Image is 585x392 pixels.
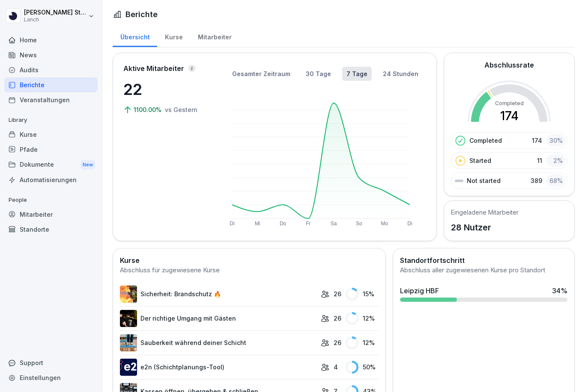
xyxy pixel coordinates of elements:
p: Lanch [24,17,87,23]
a: Audits [4,62,98,77]
div: Abschluss für zugewiesene Kurse [120,265,379,275]
a: Übersicht [113,25,157,47]
h1: Berichte [125,9,158,20]
text: Mo [381,221,388,227]
p: 11 [537,156,542,165]
p: 174 [532,136,542,145]
text: Di [230,221,234,227]
div: Leipzig HBF [400,286,439,296]
p: Aktive Mitarbeiter [123,63,184,74]
div: 12 % [346,312,379,325]
a: DokumenteNew [4,157,98,173]
a: Der richtige Umgang mit Gästen [120,310,316,327]
text: Mi [255,221,260,227]
p: 26 [334,314,341,323]
button: 24 Stunden [379,67,423,81]
button: Gesamter Zeitraum [228,67,295,81]
div: 30 % [546,134,565,147]
text: Do [280,221,287,227]
a: Berichte [4,77,98,92]
h2: Standortfortschritt [400,255,567,265]
div: Dokumente [4,157,98,173]
a: News [4,47,98,62]
p: 22 [123,78,209,101]
text: Fr [306,221,310,227]
img: y8a23ikgwxkm7t4y1vyswmuw.png [120,359,137,376]
h2: Kurse [120,255,379,265]
a: Automatisierungen [4,172,98,187]
a: Veranstaltungen [4,92,98,107]
a: Home [4,32,98,47]
div: 15 % [346,288,379,301]
p: Not started [467,176,501,185]
img: zzov6v7ntk26bk7mur8pz9wg.png [120,286,137,303]
div: 2 % [546,154,565,167]
text: So [356,221,362,227]
a: Kurse [157,25,190,47]
p: Completed [469,136,502,145]
div: New [81,160,95,170]
a: Standorte [4,222,98,237]
a: Sicherheit: Brandschutz 🔥 [120,286,316,303]
div: Support [4,355,98,370]
a: Pfade [4,142,98,157]
a: Mitarbeiter [4,207,98,222]
div: Abschluss aller zugewiesenen Kurse pro Standort [400,265,567,275]
a: Mitarbeiter [190,25,239,47]
text: Sa [331,221,337,227]
text: Di [407,221,412,227]
a: Leipzig HBF34% [397,282,571,305]
h2: Abschlussrate [484,60,534,70]
a: Sauberkeit während deiner Schicht [120,334,316,351]
a: Kurse [4,127,98,142]
div: 34 % [552,286,567,296]
p: 389 [531,176,542,185]
h5: Eingeladene Mitarbeiter [451,208,519,217]
div: 68 % [546,174,565,187]
p: 28 Nutzer [451,221,519,234]
p: 1100.00% [134,105,163,114]
a: e2n (Schichtplanungs-Tool) [120,359,316,376]
p: vs Gestern [165,105,197,114]
p: [PERSON_NAME] Stampehl [24,9,87,16]
p: 4 [334,363,338,371]
p: People [4,193,98,207]
button: 30 Tage [301,67,335,81]
div: 12 % [346,336,379,349]
a: Einstellungen [4,370,98,385]
p: Started [469,156,491,165]
p: 26 [334,338,341,347]
button: 7 Tage [342,67,372,81]
p: Library [4,113,98,127]
img: exccdt3swefehl83oodrhcfl.png [120,310,137,327]
p: 26 [334,289,341,298]
img: mbzv0a1adexohu9durq61vss.png [120,334,137,351]
div: 50 % [346,361,379,374]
